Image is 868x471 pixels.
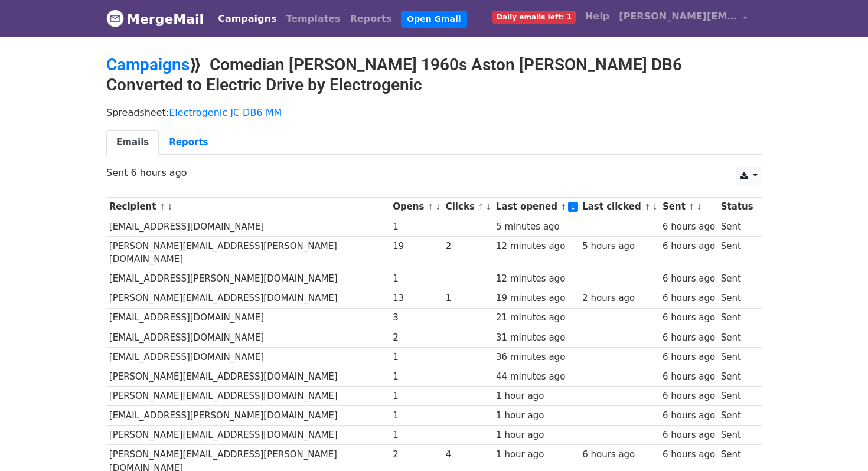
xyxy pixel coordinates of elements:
[106,236,390,269] td: [PERSON_NAME][EMAIL_ADDRESS][PERSON_NAME][DOMAIN_NAME]
[446,240,491,253] div: 2
[106,6,204,31] a: MergeMail
[393,292,440,305] div: 13
[106,289,390,308] td: [PERSON_NAME][EMAIL_ADDRESS][DOMAIN_NAME]
[106,426,390,445] td: [PERSON_NAME][EMAIL_ADDRESS][DOMAIN_NAME]
[619,9,737,24] span: [PERSON_NAME][EMAIL_ADDRESS][DOMAIN_NAME]
[106,166,762,179] p: Sent 6 hours ago
[496,331,576,345] div: 31 minutes ago
[106,55,762,94] h2: ⟫ Comedian [PERSON_NAME] 1960s Aston [PERSON_NAME] DB6 Converted to Electric Drive by Electrogenic
[582,448,657,462] div: 6 hours ago
[106,130,159,155] a: Emails
[446,292,491,305] div: 1
[582,240,657,253] div: 5 hours ago
[485,202,492,211] a: ↓
[496,220,576,234] div: 5 minutes ago
[496,240,576,253] div: 12 minutes ago
[718,289,756,308] td: Sent
[106,347,390,367] td: [EMAIL_ADDRESS][DOMAIN_NAME]
[106,197,390,217] th: Recipient
[159,130,218,155] a: Reports
[281,7,345,31] a: Templates
[718,347,756,367] td: Sent
[496,409,576,423] div: 1 hour ago
[696,202,703,211] a: ↓
[478,202,484,211] a: ↑
[401,11,466,28] a: Open Gmail
[446,448,491,462] div: 4
[652,202,658,211] a: ↓
[718,197,756,217] th: Status
[663,351,715,364] div: 6 hours ago
[393,409,440,423] div: 1
[663,220,715,234] div: 6 hours ago
[393,311,440,325] div: 3
[718,217,756,236] td: Sent
[393,240,440,253] div: 19
[663,390,715,403] div: 6 hours ago
[614,5,752,32] a: [PERSON_NAME][EMAIL_ADDRESS][DOMAIN_NAME]
[159,202,166,211] a: ↑
[106,55,190,74] a: Campaigns
[393,429,440,442] div: 1
[488,5,580,28] a: Daily emails left: 1
[106,269,390,289] td: [EMAIL_ADDRESS][PERSON_NAME][DOMAIN_NAME]
[560,202,567,211] a: ↑
[663,240,715,253] div: 6 hours ago
[496,370,576,384] div: 44 minutes ago
[106,9,124,27] img: MergeMail logo
[582,292,657,305] div: 2 hours ago
[106,106,762,119] p: Spreadsheet:
[663,292,715,305] div: 6 hours ago
[496,390,576,403] div: 1 hour ago
[718,269,756,289] td: Sent
[579,197,660,217] th: Last clicked
[660,197,718,217] th: Sent
[568,202,578,212] a: ↓
[106,367,390,386] td: [PERSON_NAME][EMAIL_ADDRESS][DOMAIN_NAME]
[435,202,441,211] a: ↓
[169,107,282,118] a: Electrogenic JC DB6 MM
[718,426,756,445] td: Sent
[496,311,576,325] div: 21 minutes ago
[393,370,440,384] div: 1
[106,387,390,406] td: [PERSON_NAME][EMAIL_ADDRESS][DOMAIN_NAME]
[718,406,756,426] td: Sent
[106,217,390,236] td: [EMAIL_ADDRESS][DOMAIN_NAME]
[496,448,576,462] div: 1 hour ago
[663,331,715,345] div: 6 hours ago
[718,387,756,406] td: Sent
[718,328,756,347] td: Sent
[390,197,443,217] th: Opens
[393,331,440,345] div: 2
[688,202,695,211] a: ↑
[718,367,756,386] td: Sent
[393,448,440,462] div: 2
[493,197,579,217] th: Last opened
[496,272,576,286] div: 12 minutes ago
[718,308,756,328] td: Sent
[393,351,440,364] div: 1
[718,236,756,269] td: Sent
[213,7,281,31] a: Campaigns
[492,11,576,24] span: Daily emails left: 1
[167,202,173,211] a: ↓
[428,202,434,211] a: ↑
[663,370,715,384] div: 6 hours ago
[393,272,440,286] div: 1
[345,7,397,31] a: Reports
[496,429,576,442] div: 1 hour ago
[496,351,576,364] div: 36 minutes ago
[644,202,651,211] a: ↑
[106,308,390,328] td: [EMAIL_ADDRESS][DOMAIN_NAME]
[106,406,390,426] td: [EMAIL_ADDRESS][PERSON_NAME][DOMAIN_NAME]
[496,292,576,305] div: 19 minutes ago
[663,429,715,442] div: 6 hours ago
[663,448,715,462] div: 6 hours ago
[106,328,390,347] td: [EMAIL_ADDRESS][DOMAIN_NAME]
[580,5,614,28] a: Help
[663,272,715,286] div: 6 hours ago
[663,409,715,423] div: 6 hours ago
[393,220,440,234] div: 1
[443,197,493,217] th: Clicks
[393,390,440,403] div: 1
